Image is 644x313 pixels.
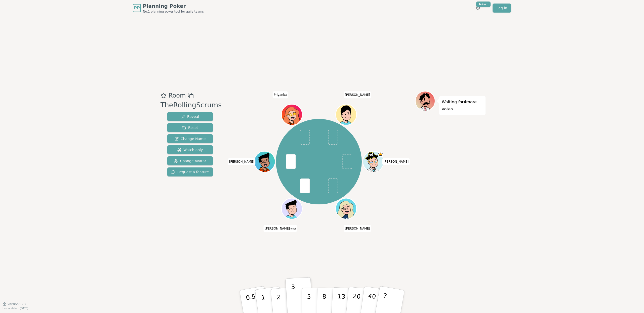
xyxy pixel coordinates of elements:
span: PP [134,5,140,11]
button: Watch only [167,145,213,154]
span: Request a feature [171,169,209,174]
span: Click to change your name [344,225,371,232]
span: Samuel is the host [378,152,383,157]
div: TheRollingScrums [160,100,222,110]
span: Last updated: [DATE] [3,307,28,310]
button: Add as favourite [160,91,167,100]
button: Click to change your avatar [282,199,302,218]
div: New! [476,2,491,7]
button: New! [473,4,482,13]
p: Waiting for 4 more votes... [442,99,483,113]
span: Click to change your name [344,91,371,98]
span: Reset [182,125,198,130]
button: Reveal [167,112,213,121]
a: PPPlanning PokerNo.1 planning poker tool for agile teams [133,3,204,14]
span: Planning Poker [143,3,204,10]
span: Click to change your name [272,91,288,98]
span: (you) [290,228,296,230]
button: Change Avatar [167,156,213,165]
button: Change Name [167,134,213,143]
span: Reveal [181,114,199,119]
span: Watch only [177,147,203,152]
button: Request a feature [167,167,213,176]
a: Log in [493,4,511,13]
p: 3 [291,283,297,311]
span: Click to change your name [228,158,256,165]
span: Version 0.9.2 [8,302,26,306]
span: Change Avatar [174,158,206,163]
span: Click to change your name [264,225,297,232]
span: Change Name [175,136,206,141]
span: Click to change your name [382,158,410,165]
button: Version0.9.2 [3,302,26,306]
button: Reset [167,123,213,132]
span: Room [169,91,186,100]
span: No.1 planning poker tool for agile teams [143,10,204,14]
